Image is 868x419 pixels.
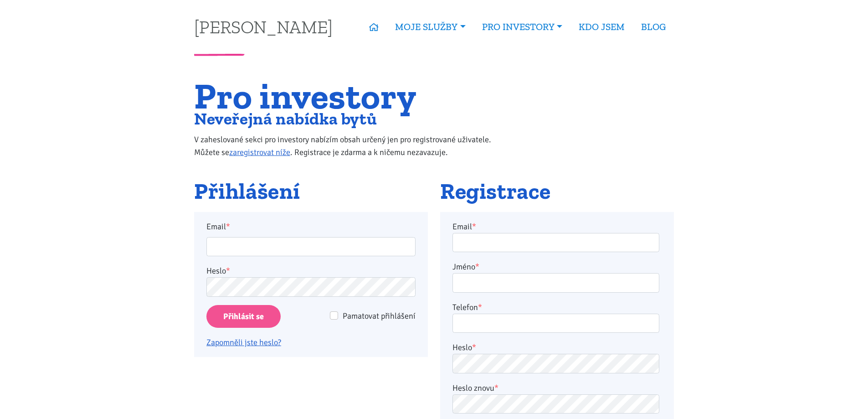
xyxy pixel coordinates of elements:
label: Heslo [206,264,230,277]
h2: Přihlášení [194,179,428,204]
abbr: required [472,222,476,232]
abbr: required [472,342,476,352]
a: MOJE SLUŽBY [387,16,473,37]
span: Pamatovat přihlášení [343,311,416,321]
a: zaregistrovat níže [229,147,290,157]
label: Heslo [452,341,476,354]
a: KDO JSEM [570,16,633,37]
a: Zapomněli jste heslo? [206,337,281,347]
p: V zaheslované sekci pro investory nabízím obsah určený jen pro registrované uživatele. Můžete se ... [194,133,510,159]
a: PRO INVESTORY [474,16,570,37]
label: Heslo znovu [452,382,498,394]
label: Telefon [452,301,482,314]
h2: Neveřejná nabídka bytů [194,111,510,126]
h2: Registrace [440,179,674,204]
a: [PERSON_NAME] [194,18,333,36]
label: Jméno [452,260,479,273]
abbr: required [494,383,498,393]
a: BLOG [633,16,674,37]
abbr: required [478,302,482,312]
label: Email [200,220,422,233]
label: Email [452,220,476,233]
abbr: required [475,262,479,272]
input: Přihlásit se [206,305,281,328]
h1: Pro investory [194,81,510,111]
